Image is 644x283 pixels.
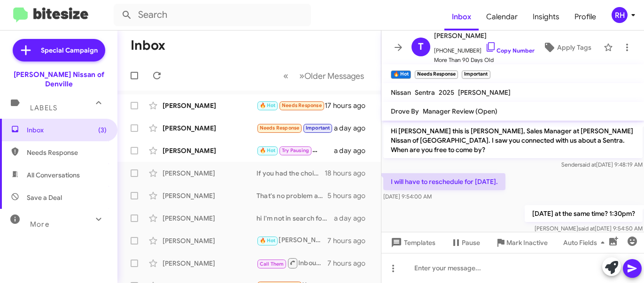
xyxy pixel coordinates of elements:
p: I will have to reschedule for [DATE]. [383,173,505,190]
div: If I am interested in selling it, I will let you know the date. [256,122,334,133]
button: RH [604,7,634,23]
div: [PERSON_NAME] [163,236,256,245]
span: Mark Inactive [506,234,548,251]
a: Inbox [444,3,479,31]
a: Special Campaign [13,39,105,61]
span: Apply Tags [557,39,591,56]
span: [PHONE_NUMBER] [434,41,535,55]
a: Copy Number [485,47,535,54]
span: Auto Fields [563,234,608,251]
span: Needs Response [282,102,322,108]
span: T [418,39,424,54]
span: Important [306,125,330,131]
span: (3) [98,125,107,135]
div: See you then [256,145,334,156]
span: [PERSON_NAME] [DATE] 9:54:50 AM [534,225,642,232]
span: Sender [DATE] 9:48:19 AM [561,161,642,168]
span: Needs Response [27,148,107,157]
span: Pause [462,234,480,251]
div: [PERSON_NAME], we contacted service for a service appointment [256,235,327,246]
span: [PERSON_NAME] [434,30,535,41]
div: 17 hours ago [325,101,373,110]
div: 7 hours ago [327,236,373,245]
h1: Inbox [131,38,165,53]
input: Search [114,4,311,26]
span: Needs Response [260,125,300,131]
a: Calendar [479,3,525,31]
div: 18 hours ago [325,168,373,178]
span: More [30,220,49,229]
span: Call Them [260,261,284,267]
button: Apply Tags [535,39,599,56]
button: Mark Inactive [488,234,555,251]
span: Sentra [415,88,435,97]
div: [PERSON_NAME] [163,146,256,155]
span: 🔥 Hot [260,147,276,153]
span: « [283,70,288,82]
div: No trade in [256,100,325,111]
span: Save a Deal [27,193,62,202]
div: a day ago [334,123,373,133]
div: [PERSON_NAME] [163,101,256,110]
p: Hi [PERSON_NAME] this is [PERSON_NAME], Sales Manager at [PERSON_NAME] Nissan of [GEOGRAPHIC_DATA... [383,122,643,158]
span: Older Messages [304,71,364,81]
div: If you had the choice would you upgrade your Rogue? Or would you be looking to get into another m... [256,168,325,178]
span: More Than 90 Days Old [434,55,535,65]
span: All Conversations [27,170,80,180]
div: hi I'm not in search for a vehicle at this moment thank you [256,214,334,223]
small: 🔥 Hot [391,70,411,79]
button: Templates [381,234,443,251]
div: 7 hours ago [327,259,373,268]
div: [PERSON_NAME] [163,191,256,200]
button: Previous [278,66,294,85]
span: [DATE] 9:54:00 AM [383,193,432,200]
small: Needs Response [415,70,458,79]
div: [PERSON_NAME] [163,259,256,268]
div: [PERSON_NAME] [163,168,256,178]
span: Special Campaign [41,46,98,55]
div: [PERSON_NAME] [163,214,256,223]
span: 🔥 Hot [260,237,276,244]
div: [PERSON_NAME] [163,123,256,133]
button: Auto Fields [556,234,616,251]
span: Try Pausing [282,147,309,153]
div: a day ago [334,146,373,155]
nav: Page navigation example [278,66,370,85]
button: Pause [443,234,488,251]
span: said at [579,161,596,168]
span: » [299,70,304,82]
button: Next [294,66,370,85]
div: a day ago [334,214,373,223]
span: Templates [389,234,435,251]
div: That's no problem at all, we'd be happy to take it off your hands, can you drive it here [DATE]? ... [256,191,327,200]
span: Manager Review (Open) [423,107,497,115]
span: 2025 [439,88,454,97]
span: said at [578,225,594,232]
span: Drove By [391,107,419,115]
span: [PERSON_NAME] [458,88,511,97]
span: Nissan [391,88,411,97]
div: RH [612,7,628,23]
span: Inbox [27,125,107,135]
span: Labels [30,104,57,112]
a: Insights [525,3,567,31]
div: 5 hours ago [327,191,373,200]
small: Important [462,70,490,79]
div: Inbound Call [256,257,327,269]
span: 🔥 Hot [260,102,276,108]
p: [DATE] at the same time? 1:30pm? [524,205,642,222]
a: Profile [567,3,604,31]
